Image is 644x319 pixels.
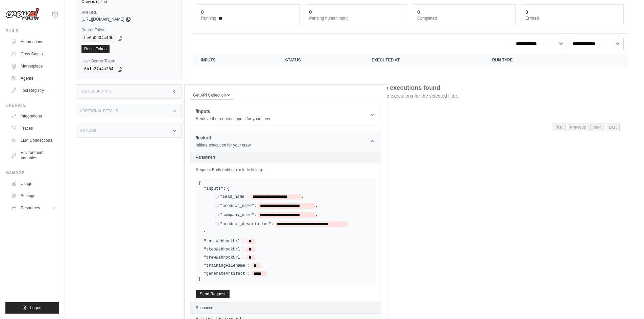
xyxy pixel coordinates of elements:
[255,247,257,252] span: ,
[220,221,273,227] label: "product_description":
[81,34,116,42] code: be6b0d04c49b
[302,194,304,200] span: ,
[552,124,566,131] span: First
[552,124,620,131] nav: Pagination
[196,167,376,172] label: Request Body (edit or exclude fields):
[315,203,318,209] span: ,
[204,271,250,276] label: "generateArtifact":
[220,212,257,218] label: "company_name":
[8,36,59,47] a: Automations
[8,135,59,146] a: LLM Connections
[81,27,176,33] label: Bearer Token
[206,231,209,236] span: ,
[196,305,213,311] h2: Response
[362,92,458,99] p: There are no executions for the selected filter.
[30,305,43,311] span: Logout
[525,9,528,16] div: 0
[417,9,420,16] div: 0
[610,287,644,319] iframe: Chat Widget
[255,255,257,260] span: ,
[81,17,124,22] span: [URL][DOMAIN_NAME]
[204,255,245,260] label: "crewWebhookUrl":
[363,53,484,67] th: Executed at
[5,8,39,21] img: Logo
[5,170,59,176] div: Manage
[198,181,201,186] span: {
[8,111,59,122] a: Integrations
[81,58,176,64] label: User Bearer Token
[204,186,226,191] label: "inputs":
[309,9,312,16] div: 0
[525,16,619,21] dt: Errored
[8,147,59,163] a: Environment Variables
[567,124,589,131] span: Previous
[193,118,628,135] nav: Pagination
[204,263,250,268] label: "trainingFilename":
[380,83,440,92] p: No executions found
[606,124,620,131] span: Last
[5,103,59,108] div: Operate
[81,45,110,53] a: Reset Token
[8,123,59,134] a: Traces
[227,186,230,191] span: {
[8,73,59,84] a: Agents
[204,239,245,244] label: "taskWebhookUrl":
[590,124,605,131] span: Next
[80,129,96,133] h3: Actions
[196,116,270,122] p: Retrieve the required inputs for your crew
[190,91,234,100] button: Get API Collection
[484,53,584,67] th: Run Type
[81,10,176,15] label: API URL
[196,290,230,298] button: Send Request
[21,205,40,211] span: Resources
[8,178,59,189] a: Usage
[8,49,59,59] a: Crew Studio
[80,89,112,94] h3: Test Endpoints
[255,239,257,244] span: ,
[277,53,364,67] th: Status
[196,155,376,160] h2: Parameters
[201,9,204,16] div: 0
[204,231,206,236] span: }
[5,28,59,34] div: Build
[196,108,270,115] h1: /inputs
[204,247,245,252] label: "stepWebhookUrl":
[193,92,226,98] span: Get API Collection
[8,190,59,201] a: Settings
[81,65,116,73] code: 6b1a27a4a254
[198,277,201,282] span: }
[220,203,257,209] label: "product_name":
[5,302,59,314] button: Logout
[417,16,511,21] dt: Completed
[8,85,59,96] a: Tool Registry
[201,16,216,21] span: Running
[220,194,249,200] label: "lead_name":
[80,109,118,113] h3: Additional Details
[8,203,59,213] button: Resources
[315,212,318,218] span: ,
[309,16,403,21] dt: Pending human input
[193,53,277,67] th: Inputs
[8,61,59,72] a: Marketplace
[193,53,628,135] section: Crew executions table
[196,134,251,141] h1: /kickoff
[196,142,251,148] p: Initiate execution for your crew
[260,263,262,268] span: ,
